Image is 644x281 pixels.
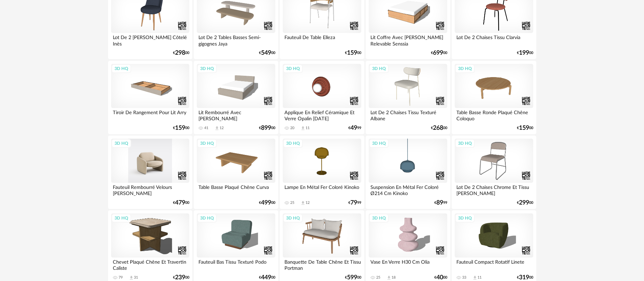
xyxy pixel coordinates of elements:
div: Lot De 2 Chaises Tissu Texturé Albane [369,108,447,122]
div: € 00 [434,275,447,280]
div: 3D HQ [283,64,303,73]
div: 18 [391,275,396,280]
div: Fauteuil Bas Tissu Texturé Podo [197,258,275,271]
div: € 00 [517,126,533,130]
div: 3D HQ [111,139,131,148]
div: Fauteuil De Table Elleza [283,33,361,47]
div: € 00 [517,51,533,55]
div: € 99 [348,200,361,205]
div: 3D HQ [369,64,389,73]
div: € 00 [345,51,361,55]
a: 3D HQ Lot De 2 Chaises Tissu Texturé Albane €26800 [366,61,450,134]
div: 3D HQ [283,139,303,148]
div: € 00 [259,51,275,55]
a: 3D HQ Applique En Relief Céramique Et Verre Opalin [DATE] 20 Download icon 11 €4999 [280,61,364,134]
div: 3D HQ [197,139,217,148]
div: Table Basse Ronde Plaqué Chêne Coloquo [455,108,533,122]
div: Fauteuil Rembourré Velours [PERSON_NAME] [111,183,189,196]
span: 699 [433,51,443,55]
span: 299 [519,200,529,205]
div: 3D HQ [369,139,389,148]
a: 3D HQ Suspension En Métal Fer Coloré Ø214 Cm Kinoko €8999 [366,136,450,209]
a: 3D HQ Lampe En Métal Fer Coloré Kinoko 25 Download icon 12 €7999 [280,136,364,209]
div: Lot De 2 Chaises Chrome Et Tissu [PERSON_NAME] [455,183,533,196]
div: 20 [290,126,294,130]
span: 499 [261,200,271,205]
span: Download icon [386,275,391,280]
span: 899 [261,126,271,130]
div: € 00 [517,275,533,280]
span: 449 [261,275,271,280]
span: Download icon [300,200,306,206]
div: 79 [119,275,123,280]
span: 199 [519,51,529,55]
span: 549 [261,51,271,55]
div: 3D HQ [197,64,217,73]
span: Download icon [472,275,477,280]
div: € 99 [348,126,361,130]
span: Download icon [129,275,134,280]
div: 3D HQ [111,64,131,73]
a: 3D HQ Table Basse Plaqué Chêne Curva €49900 [194,136,278,209]
a: 3D HQ Tiroir De Rangement Pour Lit Arry €15900 [108,61,192,134]
div: Suspension En Métal Fer Coloré Ø214 Cm Kinoko [369,183,447,196]
div: € 00 [259,275,275,280]
div: € 00 [173,126,189,130]
div: 3D HQ [455,64,475,73]
a: 3D HQ Lit Rembourré Avec [PERSON_NAME] 41 Download icon 12 €89900 [194,61,278,134]
div: 11 [477,275,482,280]
span: Download icon [214,126,220,131]
div: € 00 [259,200,275,205]
div: 3D HQ [283,214,303,223]
div: 12 [220,126,224,130]
div: Tiroir De Rangement Pour Lit Arry [111,108,189,122]
div: € 00 [173,51,189,55]
div: 25 [376,275,380,280]
div: Lit Coffre Avec [PERSON_NAME] Relevable Senssia [369,33,447,47]
span: 239 [175,275,185,280]
div: € 00 [345,275,361,280]
div: 12 [306,200,310,205]
div: Fauteuil Compact Rotatif Linete [455,258,533,271]
span: 298 [175,51,185,55]
span: 599 [347,275,357,280]
div: 25 [290,200,294,205]
div: Lot De 2 Chaises Tissu Clarvia [455,33,533,47]
div: Lampe En Métal Fer Coloré Kinoko [283,183,361,196]
div: 3D HQ [111,214,131,223]
span: 49 [350,126,357,130]
span: 159 [175,126,185,130]
span: 268 [433,126,443,130]
div: 3D HQ [455,214,475,223]
div: 3D HQ [455,139,475,148]
div: € 00 [431,126,447,130]
span: 159 [519,126,529,130]
div: 41 [204,126,208,130]
div: 31 [134,275,138,280]
div: 3D HQ [197,214,217,223]
div: Applique En Relief Céramique Et Verre Opalin [DATE] [283,108,361,122]
div: Lot De 2 Tables Basses Semi-gigognes Jaya [197,33,275,47]
span: 40 [436,275,443,280]
div: Table Basse Plaqué Chêne Curva [197,183,275,196]
a: 3D HQ Fauteuil Rembourré Velours [PERSON_NAME] €47900 [108,136,192,209]
div: Vase En Verre H30 Cm Olia [369,258,447,271]
span: Download icon [300,126,306,131]
div: Chevet Plaqué Chêne Et Travertin Caliste [111,258,189,271]
span: 159 [347,51,357,55]
a: 3D HQ Lot De 2 Chaises Chrome Et Tissu [PERSON_NAME] €29900 [452,136,536,209]
div: Lot De 2 [PERSON_NAME] Côtelé Inès [111,33,189,47]
div: Banquette De Table Chêne Et Tissu Portman [283,258,361,271]
span: 79 [350,200,357,205]
div: € 99 [434,200,447,205]
a: 3D HQ Table Basse Ronde Plaqué Chêne Coloquo €15900 [452,61,536,134]
span: 479 [175,200,185,205]
div: € 00 [517,200,533,205]
div: € 00 [173,275,189,280]
div: 11 [306,126,310,130]
div: € 00 [173,200,189,205]
div: € 00 [431,51,447,55]
span: 319 [519,275,529,280]
div: € 00 [259,126,275,130]
span: 89 [436,200,443,205]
